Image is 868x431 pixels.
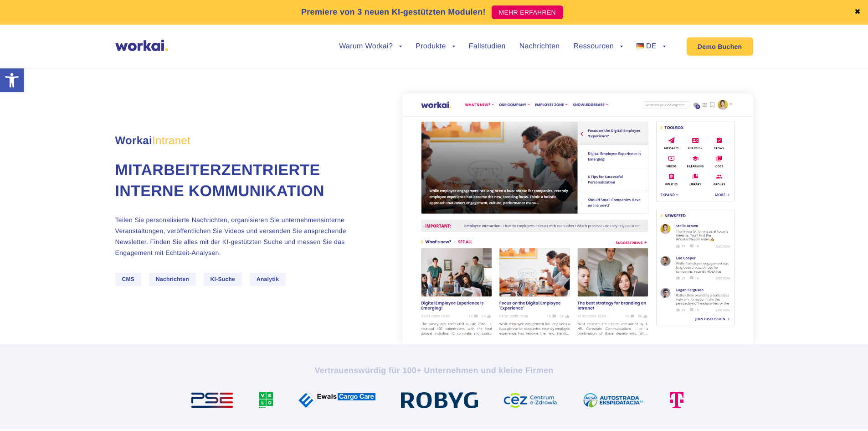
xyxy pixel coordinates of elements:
h2: Vertrauenswürdig für 100+ Unternehmen und kleine Firmen [181,365,687,376]
span: CMS [115,273,142,286]
a: Produkte [416,43,455,50]
span: Workai [115,125,190,146]
a: ✖ [854,9,861,16]
h1: Mitarbeiterzentrierte interne Kommunikation [115,160,366,202]
a: Demo Buchen [687,37,753,56]
a: Nachrichten [519,43,560,50]
span: KI-Suche [204,273,242,286]
a: Ressourcen [574,43,623,50]
span: DE [646,42,657,50]
p: Premiere von 3 neuen KI-gestützten Modulen! [301,6,486,18]
input: you@company.com [148,11,293,29]
a: Warum Workai? [339,43,402,50]
a: MEHR ERFAHREN [492,5,564,19]
p: Teilen Sie personalisierte Nachrichten, organisieren Sie unternehmensinterne Veranstaltungen, ver... [115,214,366,258]
span: Analytik [250,273,286,286]
em: Intranet [152,135,190,147]
a: Privacy Policy [48,77,85,85]
span: Nachrichten [149,273,196,286]
a: Fallstudien [469,43,506,50]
